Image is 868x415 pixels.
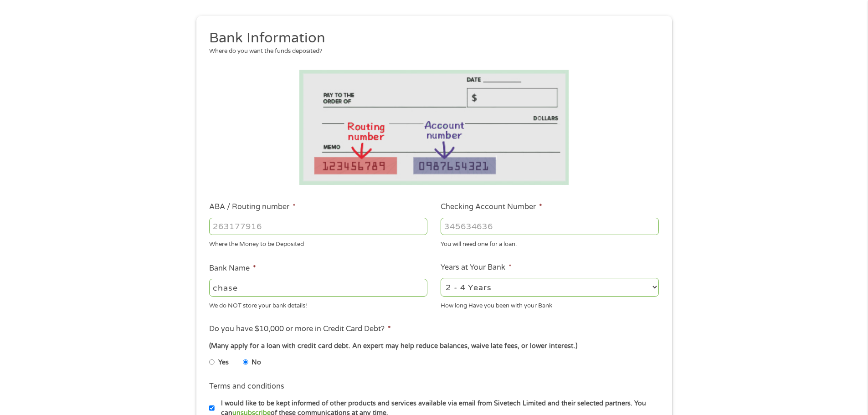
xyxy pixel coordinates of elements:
input: 263177916 [209,218,427,235]
div: Where do you want the funds deposited? [209,47,652,56]
h2: Bank Information [209,29,652,47]
img: Routing number location [299,70,569,185]
label: Years at Your Bank [441,263,512,272]
label: ABA / Routing number [209,202,296,212]
div: Where the Money to be Deposited [209,237,427,249]
label: Do you have $10,000 or more in Credit Card Debt? [209,324,391,334]
div: We do NOT store your bank details! [209,298,427,310]
div: (Many apply for a loan with credit card debt. An expert may help reduce balances, waive late fees... [209,341,658,351]
label: Checking Account Number [441,202,542,212]
label: No [252,358,261,368]
div: How long Have you been with your Bank [441,298,659,310]
label: Terms and conditions [209,382,284,391]
label: Bank Name [209,264,256,273]
label: Yes [218,358,229,368]
input: 345634636 [441,218,659,235]
div: You will need one for a loan. [441,237,659,249]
